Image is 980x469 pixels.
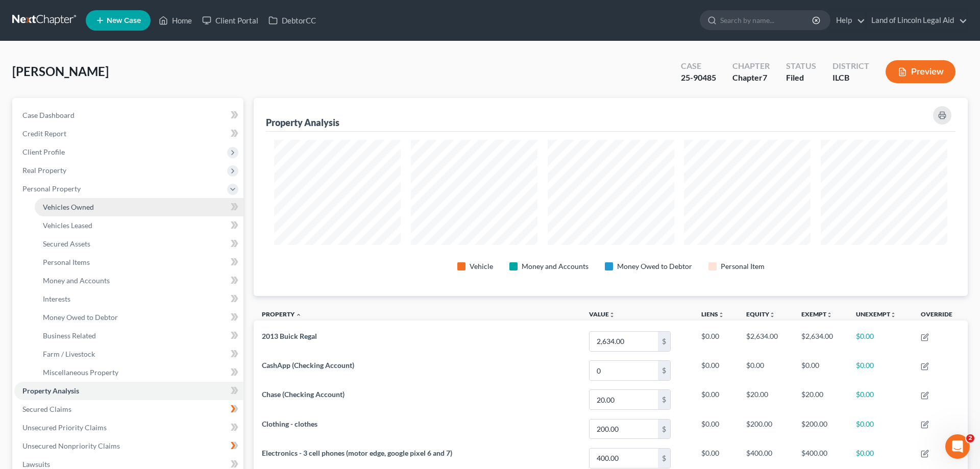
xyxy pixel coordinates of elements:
span: Real Property [22,166,66,175]
input: Search by name... [720,11,814,30]
span: Personal Property [22,184,81,193]
td: $0.00 [693,356,738,385]
button: Preview [886,60,955,83]
span: Secured Assets [43,239,90,248]
span: 7 [763,72,767,82]
span: Case Dashboard [22,111,75,119]
a: Help [831,11,865,30]
i: unfold_more [609,312,615,318]
td: $0.00 [693,327,738,356]
td: $0.00 [848,327,913,356]
a: Liensunfold_more [701,310,724,318]
input: 0.00 [590,332,658,351]
span: Secured Claims [22,405,71,413]
a: Unexemptunfold_more [856,310,896,318]
span: CashApp (Checking Account) [262,361,354,369]
span: Electronics - 3 cell phones (motor edge, google pixel 6 and 7) [262,449,452,457]
span: Interests [43,294,70,303]
td: $0.00 [793,356,848,385]
div: Filed [786,72,816,84]
a: Equityunfold_more [746,310,775,318]
a: Property Analysis [14,382,243,400]
div: Case [681,60,716,72]
div: $ [658,332,670,351]
i: expand_less [296,312,302,318]
input: 0.00 [590,390,658,409]
i: unfold_more [826,312,832,318]
a: Unsecured Priority Claims [14,418,243,437]
div: Vehicle [470,261,493,271]
input: 0.00 [590,361,658,380]
th: Override [913,304,968,327]
span: Chase (Checking Account) [262,390,345,399]
span: Money Owed to Debtor [43,313,118,322]
a: Property expand_less [262,310,302,318]
a: Secured Assets [35,235,243,253]
a: Case Dashboard [14,106,243,125]
span: Vehicles Leased [43,221,92,230]
div: $ [658,419,670,439]
span: 2013 Buick Regal [262,332,317,340]
a: Land of Lincoln Legal Aid [866,11,967,30]
input: 0.00 [590,419,658,439]
td: $0.00 [738,356,793,385]
a: Money and Accounts [35,271,243,290]
div: Money Owed to Debtor [617,261,692,271]
span: Personal Items [43,258,90,266]
a: Interests [35,290,243,308]
span: Business Related [43,331,96,340]
td: $200.00 [793,414,848,443]
div: District [832,60,869,72]
td: $200.00 [738,414,793,443]
a: Miscellaneous Property [35,363,243,382]
div: $ [658,390,670,409]
a: Unsecured Nonpriority Claims [14,437,243,455]
a: Client Portal [197,11,263,30]
td: $0.00 [693,414,738,443]
a: Valueunfold_more [589,310,615,318]
span: Client Profile [22,147,65,156]
a: Vehicles Owned [35,198,243,216]
td: $0.00 [693,385,738,414]
a: Farm / Livestock [35,345,243,363]
span: New Case [107,17,141,24]
div: Personal Item [721,261,765,271]
td: $20.00 [738,385,793,414]
span: Unsecured Priority Claims [22,423,107,432]
i: unfold_more [890,312,896,318]
span: Farm / Livestock [43,350,95,358]
a: Vehicles Leased [35,216,243,235]
div: 25-90485 [681,72,716,84]
a: Exemptunfold_more [801,310,832,318]
td: $2,634.00 [738,327,793,356]
a: Personal Items [35,253,243,271]
a: Secured Claims [14,400,243,418]
span: Miscellaneous Property [43,368,118,377]
span: Lawsuits [22,460,50,468]
div: Property Analysis [266,116,339,129]
a: Money Owed to Debtor [35,308,243,327]
div: Chapter [732,60,770,72]
td: $20.00 [793,385,848,414]
span: Money and Accounts [43,276,110,285]
span: 2 [966,434,974,442]
iframe: Intercom live chat [945,434,970,459]
span: Clothing - clothes [262,419,317,428]
a: DebtorCC [263,11,321,30]
i: unfold_more [769,312,775,318]
a: Business Related [35,327,243,345]
span: Vehicles Owned [43,203,94,211]
div: Money and Accounts [522,261,589,271]
td: $0.00 [848,356,913,385]
i: unfold_more [718,312,724,318]
span: [PERSON_NAME] [12,64,109,79]
span: Credit Report [22,129,66,138]
a: Home [154,11,197,30]
a: Credit Report [14,125,243,143]
td: $0.00 [848,414,913,443]
div: Chapter [732,72,770,84]
div: $ [658,361,670,380]
input: 0.00 [590,449,658,468]
td: $2,634.00 [793,327,848,356]
span: Property Analysis [22,386,79,395]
